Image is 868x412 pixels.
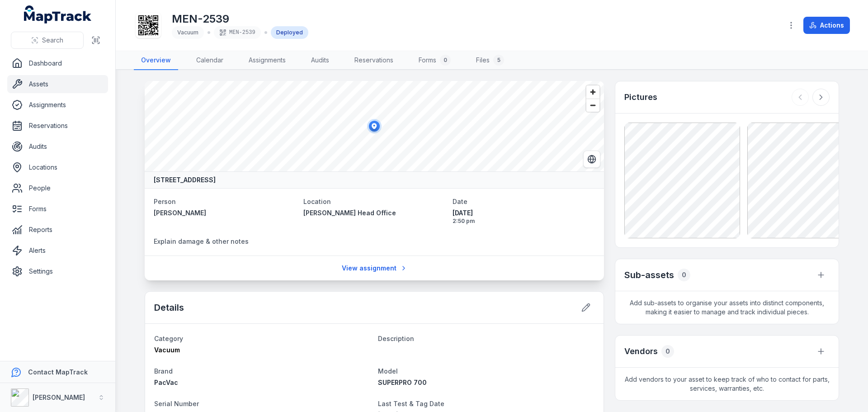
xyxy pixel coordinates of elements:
[7,158,108,176] a: Locations
[28,368,88,376] strong: Contact MapTrack
[453,218,595,225] span: 2:50 pm
[411,51,458,70] a: Forms0
[154,400,199,407] span: Serial Number
[24,5,92,24] a: MapTrack
[177,29,198,36] span: Vacuum
[440,55,451,66] div: 0
[134,51,178,70] a: Overview
[493,55,504,66] div: 5
[154,198,176,205] span: Person
[154,346,180,354] span: Vacuum
[586,99,599,112] button: Zoom out
[189,51,231,70] a: Calendar
[678,269,690,281] div: 0
[214,26,261,39] div: MEN-2539
[469,51,511,70] a: Files5
[615,368,839,400] span: Add vendors to your asset to keep track of who to contact for parts, services, warranties, etc.
[803,17,850,34] button: Actions
[241,51,293,70] a: Assignments
[583,151,600,168] button: Switch to Satellite View
[615,291,839,324] span: Add sub-assets to organise your assets into distinct components, making it easier to manage and t...
[7,96,108,114] a: Assignments
[378,379,427,386] span: SUPERPRO 700
[7,54,108,72] a: Dashboard
[7,221,108,239] a: Reports
[154,301,184,314] h2: Details
[7,75,108,93] a: Assets
[624,345,658,358] h3: Vendors
[453,208,595,218] span: [DATE]
[7,137,108,156] a: Audits
[303,198,331,205] span: Location
[271,26,308,39] div: Deployed
[42,36,63,45] span: Search
[172,12,308,26] h1: MEN-2539
[11,32,84,49] button: Search
[347,51,401,70] a: Reservations
[336,260,413,277] a: View assignment
[586,85,599,99] button: Zoom in
[378,367,398,375] span: Model
[7,179,108,197] a: People
[7,200,108,218] a: Forms
[661,345,674,358] div: 0
[304,51,336,70] a: Audits
[7,117,108,135] a: Reservations
[154,367,173,375] span: Brand
[154,237,249,245] span: Explain damage & other notes
[378,335,414,342] span: Description
[624,269,674,281] h2: Sub-assets
[154,175,216,185] strong: [STREET_ADDRESS]
[453,208,595,225] time: 9/15/2025, 2:50:39 PM
[145,81,604,171] canvas: Map
[154,208,296,218] a: [PERSON_NAME]
[624,91,657,104] h3: Pictures
[7,242,108,260] a: Alerts
[33,393,85,401] strong: [PERSON_NAME]
[453,198,467,205] span: Date
[303,209,396,217] span: [PERSON_NAME] Head Office
[7,262,108,280] a: Settings
[154,379,178,386] span: PacVac
[303,208,446,218] a: [PERSON_NAME] Head Office
[378,400,444,407] span: Last Test & Tag Date
[154,335,183,342] span: Category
